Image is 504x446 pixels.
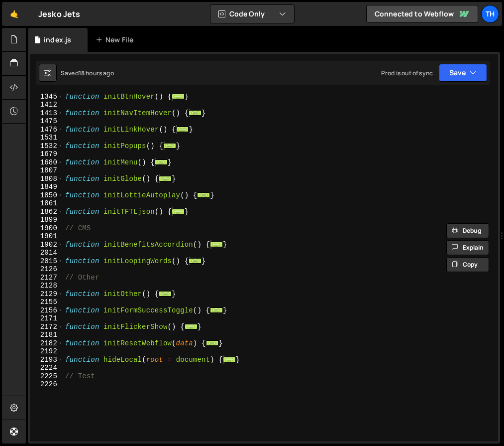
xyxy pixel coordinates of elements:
[185,323,198,329] span: ...
[30,158,64,167] div: 1680
[38,8,81,20] div: Jesko Jets
[30,347,64,356] div: 2192
[446,257,489,272] button: Copy
[96,35,137,45] div: New File
[30,232,64,241] div: 1901
[176,126,189,132] span: ...
[366,5,478,23] a: Connected to Webflow
[30,109,64,118] div: 1413
[30,93,64,101] div: 1345
[189,258,202,263] span: ...
[30,274,64,282] div: 2127
[30,364,64,372] div: 2224
[30,175,64,183] div: 1808
[439,64,487,82] button: Save
[30,166,64,175] div: 1807
[446,223,489,238] button: Debug
[44,35,71,45] div: index.js
[446,240,489,255] button: Explain
[210,241,223,247] span: ...
[30,191,64,200] div: 1850
[30,282,64,290] div: 2128
[172,93,185,99] span: ...
[30,224,64,233] div: 1900
[30,216,64,224] div: 1899
[30,134,64,142] div: 1531
[30,117,64,126] div: 1475
[30,314,64,323] div: 2171
[30,183,64,191] div: 1849
[30,306,64,315] div: 2156
[79,69,114,77] div: 18 hours ago
[61,69,114,77] div: Saved
[30,241,64,249] div: 1902
[30,199,64,208] div: 1861
[30,323,64,331] div: 2172
[30,101,64,109] div: 1412
[198,192,210,197] span: ...
[210,307,223,312] span: ...
[30,150,64,158] div: 1679
[223,356,236,362] span: ...
[30,208,64,216] div: 1862
[172,208,185,214] span: ...
[30,331,64,339] div: 2181
[210,5,294,23] button: Code Only
[206,340,219,345] span: ...
[30,142,64,150] div: 1532
[30,257,64,266] div: 2015
[2,2,26,26] a: 🤙
[30,372,64,381] div: 2225
[30,339,64,348] div: 2182
[155,159,168,164] span: ...
[30,380,64,389] div: 2226
[30,249,64,257] div: 2014
[30,126,64,134] div: 1476
[159,175,172,181] span: ...
[381,69,433,77] div: Prod is out of sync
[30,298,64,306] div: 2155
[189,110,202,115] span: ...
[30,356,64,364] div: 2193
[163,143,176,148] span: ...
[159,291,172,296] span: ...
[30,265,64,274] div: 2126
[30,290,64,298] div: 2129
[481,5,499,23] a: Th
